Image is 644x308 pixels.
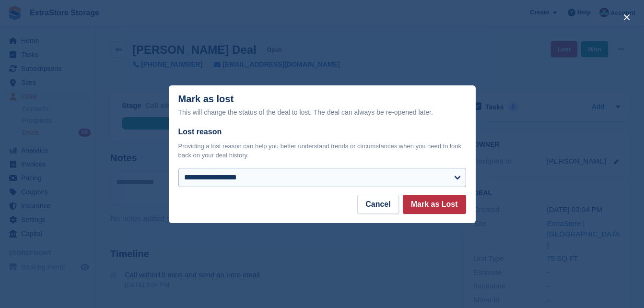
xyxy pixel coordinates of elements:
p: Providing a lost reason can help you better understand trends or circumstances when you need to l... [178,142,466,160]
button: Mark as Lost [403,195,466,214]
div: This will change the status of the deal to lost. The deal can always be re-opened later. [178,107,466,118]
label: Lost reason [178,126,466,138]
button: Cancel [357,195,398,214]
button: close [619,10,634,25]
div: Mark as lost [178,94,466,118]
